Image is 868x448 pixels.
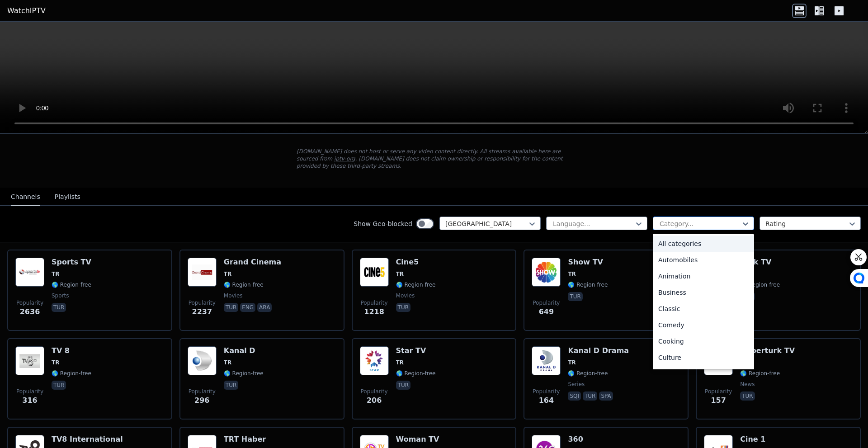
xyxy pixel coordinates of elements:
h6: Cine 1 [740,435,780,444]
span: news [740,381,755,388]
h6: Woman TV [396,435,474,444]
span: 🌎 Region-free [52,281,91,288]
h6: Grand Cinema [224,258,281,267]
p: tur [396,303,410,312]
div: Cooking [653,333,754,349]
p: sqi [568,391,581,401]
h6: TV 8 [52,346,91,355]
span: 164 [539,395,554,406]
img: Cine5 [360,258,389,287]
p: spa [599,391,613,401]
span: TR [568,359,576,366]
span: 206 [367,395,382,406]
p: tur [568,292,582,301]
p: [DOMAIN_NAME] does not host or serve any video content directly. All streams available here are s... [297,148,571,170]
span: 🌎 Region-free [52,370,91,377]
p: tur [396,381,410,390]
span: 🌎 Region-free [396,281,436,288]
button: Playlists [55,189,80,206]
span: Popularity [361,299,388,307]
h6: Show TV [568,258,608,267]
img: Sports TV [15,258,44,287]
span: 2636 [20,307,40,317]
span: movies [224,292,243,299]
span: TR [396,270,404,278]
p: ara [257,303,272,312]
span: movies [396,292,415,299]
h6: Halk TV [740,258,780,267]
span: 🌎 Region-free [224,370,264,377]
span: TR [52,359,59,366]
span: Popularity [533,388,560,395]
span: 2237 [192,307,212,317]
img: Star TV [360,346,389,375]
h6: Haberturk TV [740,346,795,355]
p: tur [224,303,238,312]
div: Business [653,284,754,301]
a: WatchIPTV [7,5,46,16]
img: TV 8 [15,346,44,375]
div: Culture [653,349,754,366]
span: 🌎 Region-free [396,370,436,377]
img: Kanal D Drama [532,346,561,375]
span: 157 [711,395,726,406]
div: Classic [653,301,754,317]
div: Animation [653,268,754,284]
span: Popularity [361,388,388,395]
span: TR [52,270,59,278]
span: TR [568,270,576,278]
span: TR [396,359,404,366]
div: Documentary [653,366,754,382]
div: Comedy [653,317,754,333]
span: TR [224,359,231,366]
span: 🌎 Region-free [740,281,780,288]
h6: TV8 International [52,435,123,444]
h6: Kanal D [224,346,264,355]
span: TR [224,270,231,278]
span: Popularity [189,388,216,395]
p: tur [52,303,66,312]
span: Popularity [16,388,43,395]
p: eng [240,303,255,312]
img: Show TV [532,258,561,287]
p: tur [52,381,66,390]
p: tur [224,381,238,390]
span: 1218 [364,307,384,317]
span: series [568,381,585,388]
span: Popularity [16,299,43,307]
h6: Star TV [396,346,436,355]
span: Popularity [189,299,216,307]
h6: Sports TV [52,258,91,267]
h6: 360 [568,435,608,444]
h6: Kanal D Drama [568,346,629,355]
span: Popularity [705,388,732,395]
span: 649 [539,307,554,317]
span: 296 [194,395,209,406]
img: Grand Cinema [188,258,217,287]
p: tur [583,391,597,401]
span: 🌎 Region-free [740,370,780,377]
label: Show Geo-blocked [354,219,412,228]
span: 🌎 Region-free [224,281,264,288]
img: Kanal D [188,346,217,375]
h6: Cine5 [396,258,436,267]
span: sports [52,292,69,299]
div: Automobiles [653,252,754,268]
p: tur [740,391,755,401]
h6: TRT Haber [224,435,266,444]
button: Channels [11,189,40,206]
a: iptv-org [334,156,355,162]
span: 316 [22,395,37,406]
span: Popularity [533,299,560,307]
span: 🌎 Region-free [568,370,608,377]
span: 🌎 Region-free [568,281,608,288]
div: All categories [653,236,754,252]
